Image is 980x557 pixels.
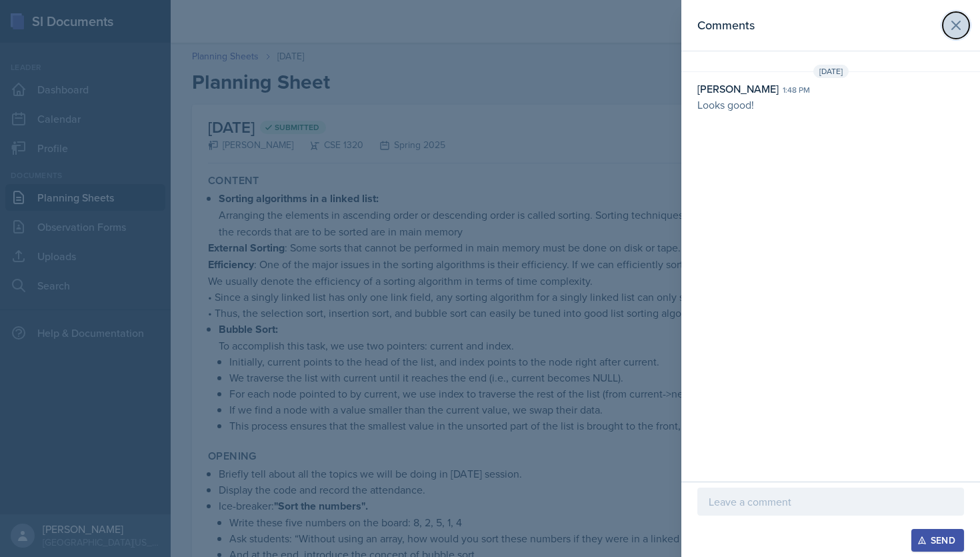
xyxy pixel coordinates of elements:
p: Looks good! [697,97,964,113]
div: 1:48 pm [783,84,810,96]
button: Send [911,529,964,552]
div: [PERSON_NAME] [697,81,779,97]
div: Send [920,535,955,546]
span: [DATE] [813,65,849,78]
h2: Comments [697,16,755,35]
